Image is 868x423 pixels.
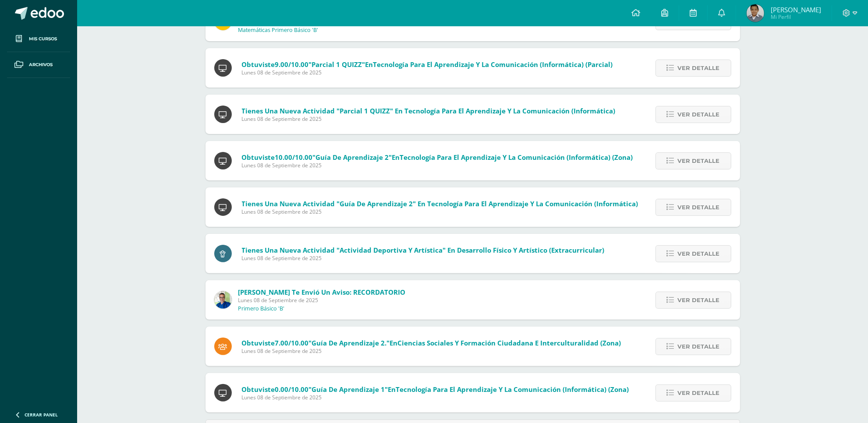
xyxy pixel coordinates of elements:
span: Tecnología para el Aprendizaje y la Comunicación (Informática) (Parcial) [373,60,613,69]
span: 10.00/10.00 [275,153,313,162]
span: Tienes una nueva actividad "Guía de aprendizaje 2" En Tecnología para el Aprendizaje y la Comunic... [242,199,638,208]
span: "Guía de aprendizaje 1" [309,385,388,394]
span: "Guía de aprendizaje 2" [313,153,392,162]
span: Cerrar panel [25,412,58,418]
span: Obtuviste en [242,338,621,347]
span: Obtuviste en [242,385,629,394]
span: Tecnología para el Aprendizaje y la Comunicación (Informática) (Zona) [400,153,633,162]
span: 0.00/10.00 [275,385,309,394]
span: "Guía de aprendizaje 2." [309,338,390,347]
span: Lunes 08 de Septiembre de 2025 [242,115,616,123]
span: 7.00/10.00 [275,338,309,347]
img: 9090122ddd464bb4524921a6a18966bf.png [747,4,764,22]
p: Matemáticas Primero Básico 'B' [238,27,319,34]
span: Lunes 08 de Septiembre de 2025 [242,347,621,355]
span: [PERSON_NAME] [771,5,821,14]
p: Primero Básico 'B' [238,305,285,312]
a: Mis cursos [7,26,70,52]
span: Tienes una nueva actividad "Parcial 1 QUIZZ" En Tecnología para el Aprendizaje y la Comunicación ... [242,106,616,115]
span: Ciencias Sociales y Formación Ciudadana e Interculturalidad (Zona) [398,338,621,347]
span: Tecnología para el Aprendizaje y la Comunicación (Informática) (Zona) [396,385,629,394]
span: Ver detalle [678,338,720,355]
span: Lunes 08 de Septiembre de 2025 [242,254,605,262]
span: Lunes 08 de Septiembre de 2025 [242,69,613,76]
span: Obtuviste en [242,60,613,69]
span: Ver detalle [678,385,720,401]
span: Ver detalle [678,292,720,308]
span: Lunes 08 de Septiembre de 2025 [238,296,406,304]
span: Lunes 08 de Septiembre de 2025 [242,208,638,215]
span: Ver detalle [678,199,720,215]
span: Mis cursos [29,35,57,42]
span: Ver detalle [678,246,720,262]
span: Ver detalle [678,60,720,76]
a: Archivos [7,52,70,78]
img: 692ded2a22070436d299c26f70cfa591.png [214,291,232,309]
span: Tienes una nueva actividad "Actividad Deportiva y Artística" En Desarrollo Físico y Artístico (Ex... [242,246,605,254]
span: [PERSON_NAME] te envió un aviso: RECORDATORIO [238,288,406,296]
span: Archivos [29,61,53,68]
span: Lunes 08 de Septiembre de 2025 [242,394,629,401]
span: "Parcial 1 QUIZZ" [309,60,365,69]
span: Lunes 08 de Septiembre de 2025 [242,162,633,169]
span: Mi Perfil [771,13,821,21]
span: Ver detalle [678,106,720,123]
span: Ver detalle [678,153,720,169]
span: 9.00/10.00 [275,60,309,69]
span: Obtuviste en [242,153,633,162]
